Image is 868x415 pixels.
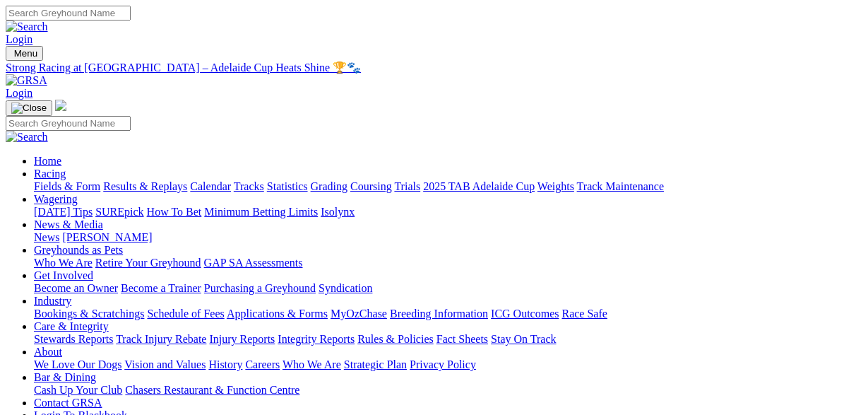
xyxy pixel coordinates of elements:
[278,333,355,345] a: Integrity Reports
[34,384,862,397] div: Bar & Dining
[491,333,556,345] a: Stay On Track
[190,180,231,192] a: Calendar
[491,308,559,320] a: ICG Outcomes
[125,384,299,396] a: Chasers Restaurant & Function Centre
[234,180,264,192] a: Tracks
[577,180,664,192] a: Track Maintenance
[321,206,355,218] a: Isolynx
[34,371,96,383] a: Bar & Dining
[245,358,280,370] a: Careers
[34,180,100,192] a: Fields & Form
[350,180,392,192] a: Coursing
[34,308,862,320] div: Industry
[34,346,62,358] a: About
[34,282,862,295] div: Get Involved
[436,333,488,345] a: Fact Sheets
[331,308,387,320] a: MyOzChase
[6,61,862,74] a: Strong Racing at [GEOGRAPHIC_DATA] – Adelaide Cup Heats Shine 🏆🐾
[147,308,224,320] a: Schedule of Fees
[34,320,109,332] a: Care & Integrity
[14,48,37,59] span: Menu
[208,358,242,370] a: History
[283,358,341,370] a: Who We Are
[344,358,407,370] a: Strategic Plan
[34,384,122,396] a: Cash Up Your Club
[95,257,201,269] a: Retire Your Greyhound
[103,180,187,192] a: Results & Replays
[209,333,275,345] a: Injury Reports
[34,257,862,269] div: Greyhounds as Pets
[6,6,131,21] input: Search
[6,74,47,87] img: GRSA
[34,206,862,218] div: Wagering
[6,46,43,61] button: Toggle navigation
[34,206,93,218] a: [DATE] Tips
[6,33,32,45] a: Login
[34,218,103,230] a: News & Media
[6,87,32,99] a: Login
[561,308,607,320] a: Race Safe
[34,358,121,370] a: We Love Our Dogs
[11,103,47,114] img: Close
[116,333,206,345] a: Track Injury Rebate
[204,206,318,218] a: Minimum Betting Limits
[34,333,862,346] div: Care & Integrity
[62,231,152,243] a: [PERSON_NAME]
[34,180,862,193] div: Racing
[34,231,59,243] a: News
[147,206,202,218] a: How To Bet
[204,282,316,294] a: Purchasing a Greyhound
[121,282,201,294] a: Become a Trainer
[319,282,372,294] a: Syndication
[34,193,78,205] a: Wagering
[34,257,93,269] a: Who We Are
[34,231,862,244] div: News & Media
[34,308,144,320] a: Bookings & Scratchings
[34,397,102,409] a: Contact GRSA
[6,116,131,131] input: Search
[390,308,488,320] a: Breeding Information
[6,21,48,33] img: Search
[410,358,476,370] a: Privacy Policy
[34,333,113,345] a: Stewards Reports
[357,333,434,345] a: Rules & Policies
[311,180,347,192] a: Grading
[34,295,71,307] a: Industry
[204,257,303,269] a: GAP SA Assessments
[537,180,574,192] a: Weights
[267,180,308,192] a: Statistics
[34,155,61,167] a: Home
[34,168,66,180] a: Racing
[6,100,52,116] button: Toggle navigation
[34,358,862,371] div: About
[34,282,118,294] a: Become an Owner
[423,180,535,192] a: 2025 TAB Adelaide Cup
[34,244,123,256] a: Greyhounds as Pets
[34,269,93,281] a: Get Involved
[227,308,328,320] a: Applications & Forms
[55,100,66,111] img: logo-grsa-white.png
[124,358,206,370] a: Vision and Values
[95,206,143,218] a: SUREpick
[394,180,420,192] a: Trials
[6,131,48,144] img: Search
